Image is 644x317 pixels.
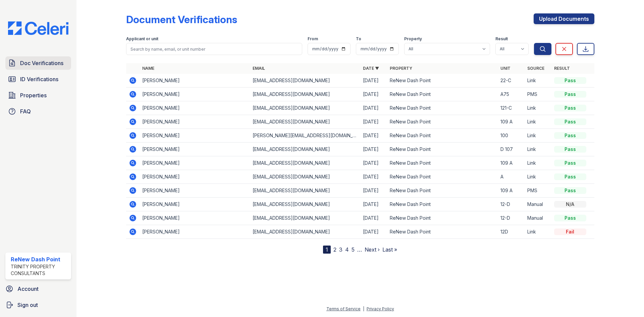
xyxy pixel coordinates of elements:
td: [PERSON_NAME] [140,156,250,170]
div: Trinity Property Consultants [11,263,68,277]
td: ReNew Dash Point [387,115,497,129]
td: [PERSON_NAME] [140,170,250,184]
td: ReNew Dash Point [387,156,497,170]
td: ReNew Dash Point [387,211,497,225]
div: 1 [323,246,331,254]
img: CE_Logo_Blue-a8612792a0a2168367f1c8372b55b34899dd931a85d93a1a3d3e32e68fde9ad4.png [3,21,74,35]
div: Pass [554,187,586,194]
a: Property [390,66,412,71]
div: Pass [554,132,586,139]
a: 4 [345,246,349,253]
td: [PERSON_NAME] [140,143,250,156]
div: | [363,306,364,311]
div: Pass [554,173,586,180]
td: [EMAIL_ADDRESS][DOMAIN_NAME] [250,88,360,101]
td: [PERSON_NAME] [140,74,250,88]
td: [PERSON_NAME] [140,115,250,129]
td: PMS [525,184,551,198]
div: Pass [554,118,586,125]
a: Privacy Policy [367,306,394,311]
td: [PERSON_NAME] [140,88,250,101]
a: Sign out [3,298,74,312]
td: [EMAIL_ADDRESS][DOMAIN_NAME] [250,143,360,156]
div: Pass [554,105,586,111]
td: Link [525,101,551,115]
div: N/A [554,201,586,208]
a: Unit [500,66,511,71]
td: [DATE] [360,143,387,156]
span: Account [17,285,39,293]
a: Terms of Service [326,306,361,311]
td: [DATE] [360,88,387,101]
td: ReNew Dash Point [387,88,497,101]
td: Link [525,156,551,170]
td: [PERSON_NAME] [140,225,250,239]
label: Result [495,36,508,42]
td: [DATE] [360,74,387,88]
td: [PERSON_NAME][EMAIL_ADDRESS][DOMAIN_NAME] [250,129,360,143]
td: [PERSON_NAME] [140,129,250,143]
td: Link [525,143,551,156]
td: [DATE] [360,115,387,129]
a: Result [554,66,570,71]
td: Manual [525,211,551,225]
td: [DATE] [360,198,387,211]
div: Pass [554,146,586,153]
td: ReNew Dash Point [387,170,497,184]
td: [EMAIL_ADDRESS][DOMAIN_NAME] [250,211,360,225]
td: Manual [525,198,551,211]
td: ReNew Dash Point [387,198,497,211]
td: 109 A [498,184,525,198]
label: To [356,36,361,42]
span: ID Verifications [20,75,58,83]
td: [PERSON_NAME] [140,211,250,225]
td: PMS [525,88,551,101]
td: [EMAIL_ADDRESS][DOMAIN_NAME] [250,184,360,198]
a: 2 [333,246,336,253]
a: 5 [352,246,355,253]
td: [DATE] [360,129,387,143]
label: From [308,36,318,42]
td: [EMAIL_ADDRESS][DOMAIN_NAME] [250,74,360,88]
td: [EMAIL_ADDRESS][DOMAIN_NAME] [250,198,360,211]
span: … [357,246,362,254]
td: [EMAIL_ADDRESS][DOMAIN_NAME] [250,115,360,129]
a: Name [142,66,154,71]
td: 22-C [498,74,525,88]
a: Next › [365,246,380,253]
td: 109 A [498,115,525,129]
td: [DATE] [360,170,387,184]
td: ReNew Dash Point [387,143,497,156]
span: Doc Verifications [20,59,63,67]
a: Upload Documents [534,13,594,24]
td: [PERSON_NAME] [140,101,250,115]
span: Sign out [17,301,38,309]
td: [DATE] [360,156,387,170]
td: D 107 [498,143,525,156]
td: 12-D [498,211,525,225]
a: Doc Verifications [5,56,71,70]
td: ReNew Dash Point [387,184,497,198]
td: 121-C [498,101,525,115]
td: [EMAIL_ADDRESS][DOMAIN_NAME] [250,225,360,239]
a: Properties [5,89,71,102]
td: Link [525,115,551,129]
div: Pass [554,77,586,84]
td: A [498,170,525,184]
label: Property [404,36,422,42]
td: [DATE] [360,184,387,198]
td: ReNew Dash Point [387,101,497,115]
label: Applicant or unit [126,36,158,42]
td: 12-D [498,198,525,211]
td: [EMAIL_ADDRESS][DOMAIN_NAME] [250,156,360,170]
td: Link [525,129,551,143]
td: [EMAIL_ADDRESS][DOMAIN_NAME] [250,170,360,184]
td: [DATE] [360,225,387,239]
td: [DATE] [360,211,387,225]
span: FAQ [20,107,31,115]
a: Last » [382,246,397,253]
td: 100 [498,129,525,143]
td: 109 A [498,156,525,170]
td: [EMAIL_ADDRESS][DOMAIN_NAME] [250,101,360,115]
